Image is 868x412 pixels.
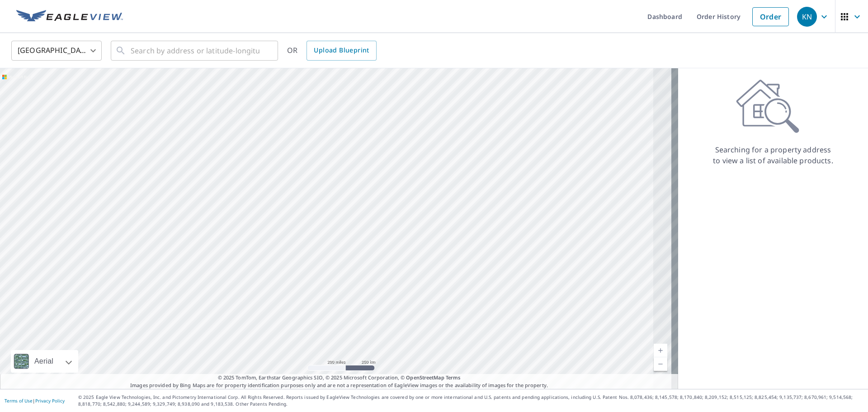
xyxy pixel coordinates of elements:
a: Order [752,7,789,26]
img: EV Logo [16,10,123,24]
a: Current Level 5, Zoom Out [654,357,667,371]
div: [GEOGRAPHIC_DATA] [11,38,102,63]
a: Current Level 5, Zoom In [654,344,667,357]
a: Privacy Policy [35,398,65,404]
p: | [5,398,65,403]
div: OR [287,41,377,61]
div: Aerial [32,350,56,373]
a: Terms [446,374,461,381]
a: Terms of Use [5,398,33,404]
div: KN [797,7,817,27]
div: Aerial [11,350,78,373]
span: Upload Blueprint [314,45,369,56]
a: Upload Blueprint [307,41,376,61]
p: Searching for a property address to view a list of available products. [712,144,834,166]
a: OpenStreetMap [406,374,444,381]
input: Search by address or latitude-longitude [131,38,259,63]
p: © 2025 Eagle View Technologies, Inc. and Pictometry International Corp. All Rights Reserved. Repo... [78,394,863,407]
span: © 2025 TomTom, Earthstar Geographics SIO, © 2025 Microsoft Corporation, © [218,374,461,382]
